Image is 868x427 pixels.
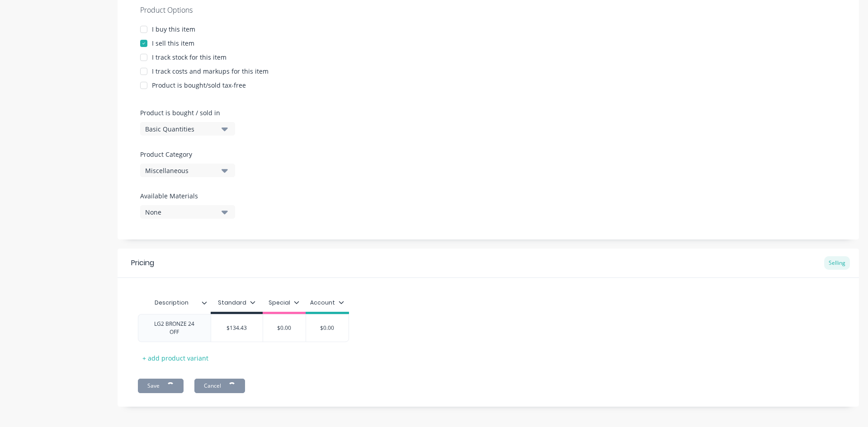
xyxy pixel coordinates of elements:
[140,108,231,117] label: Product is bought / sold in
[152,66,269,76] div: I track costs and markups for this item
[131,258,154,268] div: Pricing
[142,318,207,338] div: LG2 BRONZE 24 OFF
[138,291,205,314] div: Description
[824,256,850,270] div: Selling
[138,351,213,365] div: + add product variant
[140,5,836,15] div: Product Options
[152,80,246,90] div: Product is bought/sold tax-free
[140,205,235,219] button: None
[138,294,211,312] div: Description
[305,317,350,339] div: $0.00
[145,166,217,175] div: Miscellaneous
[138,314,349,342] div: LG2 BRONZE 24 OFF$134.43$0.00$0.00
[152,24,195,34] div: I buy this item
[140,191,235,201] label: Available Materials
[152,52,226,62] div: I track stock for this item
[140,122,235,136] button: Basic Quantities
[262,317,307,339] div: $0.00
[138,379,184,393] button: Save
[140,150,231,159] label: Product Category
[152,38,194,48] div: I sell this item
[218,299,255,307] div: Standard
[140,164,235,177] button: Miscellaneous
[310,299,344,307] div: Account
[145,124,217,134] div: Basic Quantities
[269,299,299,307] div: Special
[145,207,217,217] div: None
[194,379,245,393] button: Cancel
[211,317,263,339] div: $134.43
